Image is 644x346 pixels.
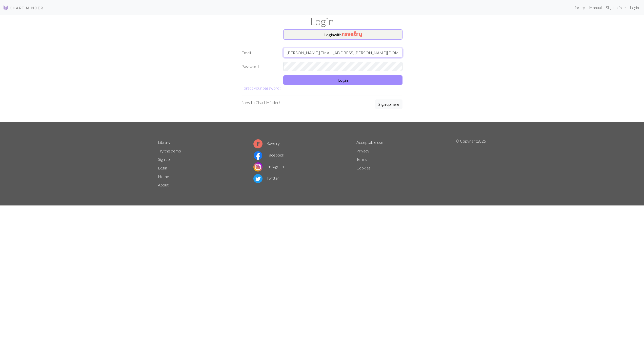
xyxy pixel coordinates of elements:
a: Sign up free [604,3,628,13]
p: New to Chart Minder? [241,99,280,106]
button: Sign up here [375,99,402,109]
img: Logo [3,5,44,11]
a: Login [158,165,167,170]
img: Ravelry [342,31,362,37]
a: Instagram [253,164,284,169]
a: Forgot your password? [241,85,281,90]
a: Twitter [253,176,279,180]
img: Instagram logo [253,162,263,171]
a: Privacy [356,148,369,153]
button: Loginwith [283,29,402,40]
img: Twitter logo [253,174,263,183]
a: Facebook [253,152,284,157]
a: Cookies [356,165,371,170]
a: Terms [356,157,367,162]
a: Ravelry [253,141,280,146]
a: Home [158,174,169,179]
label: Email [238,48,280,58]
label: Password [238,62,280,72]
a: Sign up here [375,99,402,110]
a: Manual [587,3,604,13]
img: Facebook logo [253,151,263,160]
img: Ravelry logo [253,139,263,148]
a: Library [571,3,587,13]
a: About [158,182,169,187]
a: Try the demo [158,148,181,153]
h1: Login [155,15,489,27]
button: Login [283,75,402,85]
p: © Copyright 2025 [456,138,486,189]
a: Library [158,140,170,145]
a: Login [628,3,641,13]
a: Acceptable use [356,140,383,145]
a: Sign up [158,157,170,162]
